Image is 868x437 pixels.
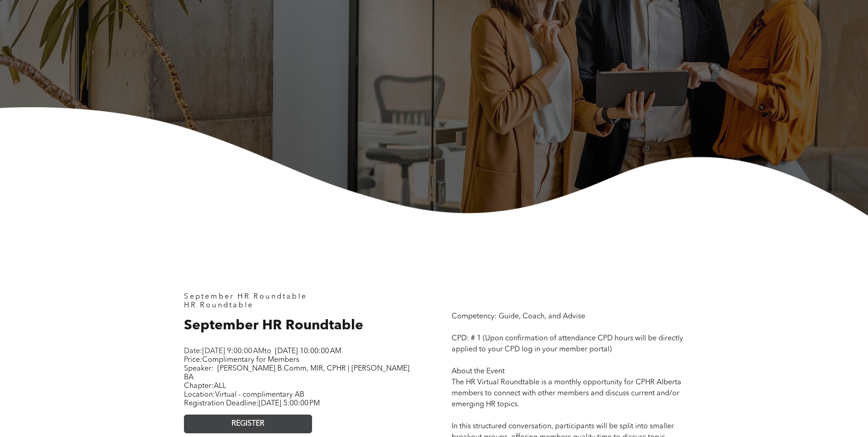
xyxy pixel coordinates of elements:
span: September HR Roundtable [184,319,363,333]
span: [DATE] 9:00:00 AM [202,348,264,355]
span: HR Roundtable [184,302,253,309]
span: [DATE] 5:00:00 PM [259,400,320,407]
span: REGISTER [232,420,264,428]
span: Complimentary for Members [202,356,299,364]
span: Virtual - complimentary AB [215,391,304,399]
span: [DATE] 10:00:00 AM [275,348,341,355]
span: Price: [184,356,299,364]
span: Location: Registration Deadline: [184,391,320,407]
span: Speaker: [184,365,214,372]
span: September HR Roundtable [184,293,307,300]
span: Chapter: [184,382,226,390]
a: REGISTER [184,415,312,433]
span: [PERSON_NAME] B.Comm, MIR, CPHR | [PERSON_NAME] BA [184,365,410,381]
span: ALL [214,382,226,390]
span: Date: to [184,348,271,355]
